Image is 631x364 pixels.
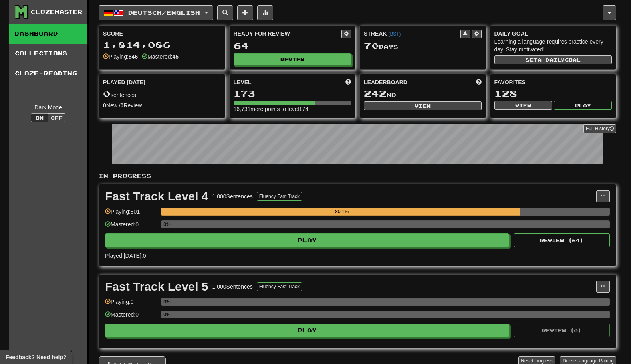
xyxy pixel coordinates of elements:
strong: 0 [121,102,124,109]
button: Review [234,53,351,65]
strong: 45 [172,53,179,60]
strong: 846 [129,53,138,60]
button: Fluency Fast Track [257,282,302,291]
button: Off [48,113,65,122]
span: a daily [538,57,565,63]
button: More stats [257,5,273,20]
button: View [494,101,552,110]
span: This week in points, UTC [476,78,482,86]
a: Full History [583,124,616,133]
div: Playing: 801 [105,208,157,221]
button: Play [105,324,509,337]
button: Review (0) [514,324,610,337]
div: 80.1% [163,208,520,216]
div: Playing: [103,53,138,61]
a: Collections [9,44,87,63]
div: Day s [364,41,482,51]
div: 64 [234,41,351,51]
div: Mastered: 0 [105,220,157,233]
button: On [31,113,48,122]
button: Play [105,233,509,247]
button: Review (64) [514,233,610,247]
button: View [364,101,482,110]
div: Mastered: [142,53,179,61]
div: 1,000 Sentences [212,192,253,200]
div: Fast Track Level 4 [105,190,208,202]
button: Add sentence to collection [237,5,253,20]
button: Seta dailygoal [494,55,612,64]
div: Streak [364,30,460,38]
strong: 0 [103,102,106,109]
div: 128 [494,89,612,99]
a: Dashboard [9,24,87,44]
span: Played [DATE] [103,78,145,86]
span: Leaderboard [364,78,407,86]
div: New / Review [103,101,221,109]
span: 70 [364,40,379,51]
div: 16,731 more points to level 174 [234,105,351,113]
button: Search sentences [217,5,233,20]
div: Score [103,30,221,38]
span: Played [DATE]: 0 [105,253,146,259]
span: Score more points to level up [345,78,351,86]
a: (BST) [388,31,401,37]
div: sentences [103,89,221,99]
div: Favorites [494,78,612,86]
div: Learning a language requires practice every day. Stay motivated! [494,38,612,53]
div: Clozemaster [31,8,83,16]
div: Dark Mode [15,103,81,111]
a: Cloze-Reading [9,63,87,83]
span: Deutsch / English [128,9,200,16]
span: Language Pairing [576,358,614,364]
div: Ready for Review [234,30,342,38]
div: nd [364,89,482,99]
span: Level [234,78,252,86]
div: Fast Track Level 5 [105,281,208,293]
div: Mastered: 0 [105,311,157,324]
span: Open feedback widget [6,353,66,361]
button: Fluency Fast Track [257,192,302,201]
div: Playing: 0 [105,298,157,311]
span: 242 [364,88,387,99]
button: Play [554,101,612,110]
div: 1,000 Sentences [212,283,253,291]
span: 0 [103,88,111,99]
div: 1,814,086 [103,40,221,50]
span: Progress [534,358,553,364]
div: Daily Goal [494,30,612,38]
button: Deutsch/English [99,5,213,20]
p: In Progress [99,172,616,180]
div: 173 [234,89,351,99]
